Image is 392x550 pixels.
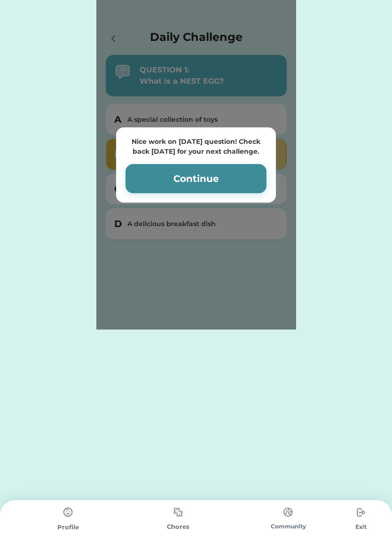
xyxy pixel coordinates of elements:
div: Chores [123,522,233,532]
img: type%3Dchores%2C%20state%3Ddefault.svg [169,503,188,521]
img: type%3Dchores%2C%20state%3Ddefault.svg [352,503,370,522]
div: Profile [13,523,123,532]
img: type%3Dchores%2C%20state%3Ddefault.svg [279,503,298,521]
div: Nice work on [DATE] question! Check back [DATE] for your next challenge. [125,137,267,157]
img: type%3Dchores%2C%20state%3Ddefault.svg [59,503,78,522]
div: Community [233,522,343,531]
div: Exit [343,523,379,531]
button: Continue [125,164,267,193]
